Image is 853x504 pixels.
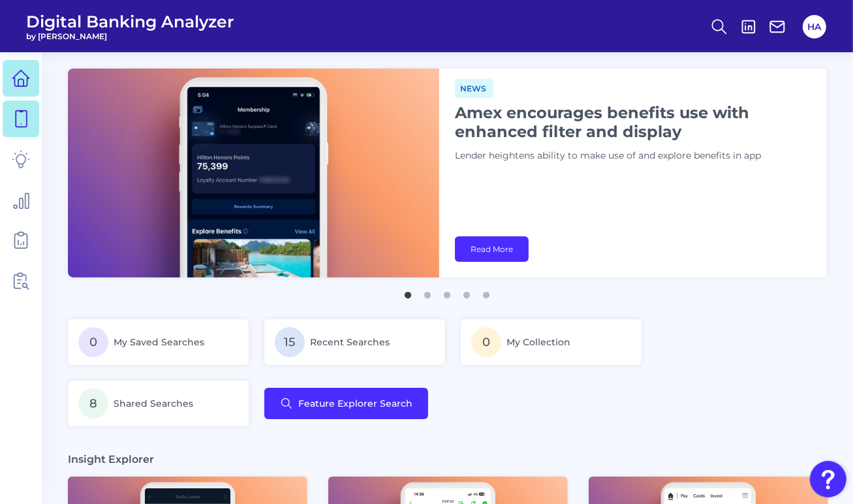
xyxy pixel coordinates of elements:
[455,79,493,98] span: News
[275,327,305,357] span: 15
[455,103,781,141] h1: Amex encourages benefits use with enhanced filter and display
[810,461,846,497] button: Open Resource Center
[422,285,435,298] button: 2
[114,336,204,348] span: My Saved Searches
[480,285,493,298] button: 5
[461,319,642,365] a: 0My Collection
[471,327,501,357] span: 0
[68,69,439,277] img: bannerImg
[461,285,474,298] button: 4
[455,236,529,262] a: Read More
[78,327,108,357] span: 0
[68,319,249,365] a: 0My Saved Searches
[68,452,154,466] h3: Insight Explorer
[264,319,445,365] a: 15Recent Searches
[114,398,193,409] span: Shared Searches
[298,398,412,409] span: Feature Explorer Search
[455,82,493,94] a: News
[264,388,428,419] button: Feature Explorer Search
[506,336,570,348] span: My Collection
[441,285,454,298] button: 3
[455,149,781,163] p: Lender heightens ability to make use of and explore benefits in app
[68,381,249,426] a: 8Shared Searches
[26,31,234,41] span: by [PERSON_NAME]
[26,12,234,31] span: Digital Banking Analyzer
[803,15,826,39] button: HA
[402,285,415,298] button: 1
[310,336,390,348] span: Recent Searches
[78,388,108,418] span: 8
